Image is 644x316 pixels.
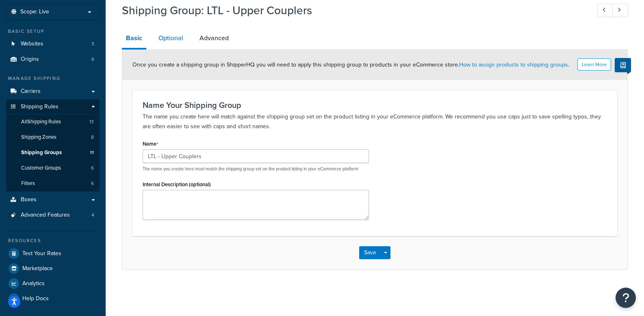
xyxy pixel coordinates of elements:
a: Basic [122,28,146,49]
div: Basic Setup [6,28,100,35]
a: Carriers [6,84,100,99]
a: Test Your Rates [6,246,100,261]
a: Shipping Zones8 [6,130,100,145]
span: Origins [21,56,39,63]
span: Shipping Zones [21,134,56,141]
label: Internal Description (optional) [143,181,211,187]
span: 4 [91,212,94,219]
a: How to assign products to shipping groups [459,60,568,69]
a: Origins6 [6,52,100,67]
span: Websites [21,41,43,47]
li: Shipping Groups [6,145,100,160]
span: 8 [91,134,94,141]
button: Open Resource Center [616,288,636,308]
span: Carriers [21,88,41,95]
li: Filters [6,176,100,191]
span: Test Your Rates [22,250,61,257]
a: Marketplace [6,261,100,276]
li: Advanced Features [6,208,100,223]
h1: Shipping Group: LTL - Upper Couplers [122,2,582,18]
a: Analytics [6,276,100,291]
span: Analytics [22,280,45,287]
a: Filters6 [6,176,100,191]
a: Websites3 [6,37,100,52]
span: 6 [91,165,94,172]
a: Shipping Rules [6,99,100,114]
a: Help Docs [6,291,100,306]
a: Customer Groups6 [6,161,100,176]
div: Manage Shipping [6,75,100,82]
button: Save [359,246,381,259]
span: 13 [89,118,94,125]
span: All Shipping Rules [21,118,61,125]
h3: Name Your Shipping Group [143,101,607,110]
a: Previous Record [597,4,613,17]
button: Learn More [577,58,611,71]
a: AllShipping Rules13 [6,114,100,129]
li: Origins [6,52,100,67]
label: Name [143,141,158,147]
li: Customer Groups [6,161,100,176]
span: Marketplace [22,265,53,272]
span: 6 [91,180,94,187]
a: Advanced [195,28,233,48]
p: The name you create here will match against the shipping group set on the product listing in your... [143,112,607,131]
li: Websites [6,37,100,52]
a: Boxes [6,192,100,207]
div: Resources [6,237,100,244]
span: Boxes [21,196,37,203]
li: Shipping Rules [6,99,100,192]
span: Once you create a shipping group in ShipperHQ you will need to apply this shipping group to produ... [132,60,569,69]
a: Advanced Features4 [6,208,100,223]
span: Advanced Features [21,212,70,219]
a: Optional [154,28,187,48]
a: Next Record [612,4,628,17]
span: 3 [91,41,94,47]
span: Customer Groups [21,165,61,172]
span: Scope: Live [20,9,49,15]
p: The name you create here must match the shipping group set on the product listing in your eCommer... [143,166,369,172]
span: Help Docs [22,295,49,302]
span: 6 [91,56,94,63]
span: Shipping Groups [21,149,62,156]
span: Filters [21,180,35,187]
button: Show Help Docs [615,58,631,72]
span: 11 [90,149,94,156]
a: Shipping Groups11 [6,145,100,160]
li: Shipping Zones [6,130,100,145]
span: Shipping Rules [21,103,59,110]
